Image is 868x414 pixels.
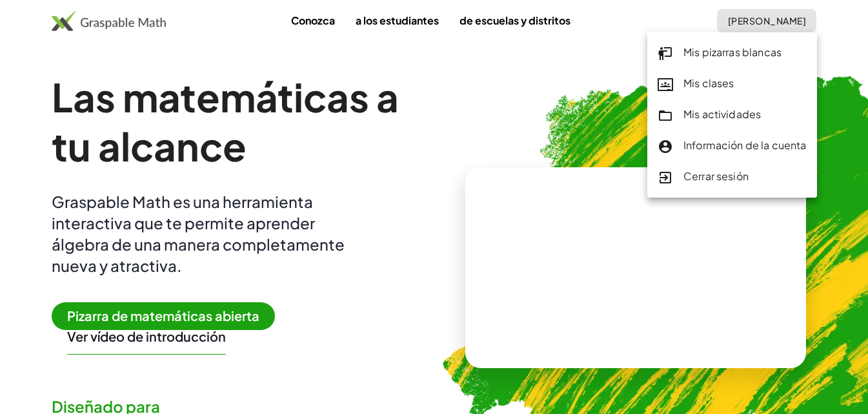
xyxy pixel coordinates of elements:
[52,310,285,324] a: Pizarra de matemáticas abierta
[52,72,399,170] font: Las matemáticas a tu alcance
[67,328,226,345] button: Ver vídeo de introducción
[647,68,817,99] a: Mis clases
[647,99,817,130] a: Mis actividades
[449,8,581,32] a: de escuelas y distritos
[683,107,761,121] font: Mis actividades
[291,14,335,27] font: Conozca
[717,9,816,32] button: [PERSON_NAME]
[728,15,806,26] font: [PERSON_NAME]
[683,76,734,90] font: Mis clases
[683,45,782,59] font: Mis pizarras blancas
[683,138,807,152] font: Información de la cuenta
[683,169,749,183] font: Cerrar sesión
[356,14,439,27] font: a los estudiantes
[539,220,732,316] video: ¿Qué es esto? Es notación matemática dinámica. Esta notación desempeña un papel fundamental en có...
[67,307,259,324] font: Pizarra de matemáticas abierta
[345,8,449,32] a: a los estudiantes
[459,14,570,27] font: de escuelas y distritos
[647,37,817,68] a: Mis pizarras blancas
[52,192,345,275] font: Graspable Math es una herramienta interactiva que te permite aprender álgebra de una manera compl...
[281,8,345,32] a: Conozca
